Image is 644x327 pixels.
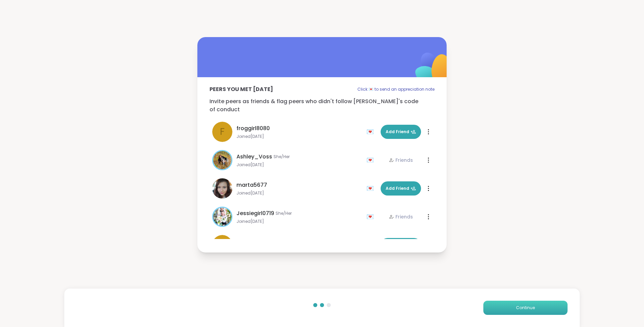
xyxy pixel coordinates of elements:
img: ShareWell Logomark [399,35,466,102]
span: Joined [DATE] [236,190,362,196]
img: marta5677 [212,178,232,199]
span: Jessiegirl0719 [236,209,274,217]
span: rhinton413 [236,238,265,246]
span: She/Her [273,154,290,159]
span: r [220,238,225,252]
span: froggirl8080 [236,124,270,132]
span: She/Her [276,211,292,216]
span: Joined [DATE] [236,162,362,168]
div: Friends [389,213,413,220]
div: 💌 [366,183,377,194]
p: Click 💌 to send an appreciation note [357,85,434,93]
button: Add Friend [381,181,421,196]
button: Add Friend [381,125,421,139]
span: Continue [516,305,535,311]
span: Add Friend [386,185,416,191]
span: marta5677 [236,181,267,189]
button: Add Friend [381,238,421,252]
img: Jessiegirl0719 [213,208,231,226]
span: Ashley_Voss [236,153,272,161]
div: Friends [389,157,413,163]
div: 💌 [366,126,377,137]
span: Joined [DATE] [236,134,362,139]
p: Invite peers as friends & flag peers who didn't follow [PERSON_NAME]'s code of conduct [210,97,434,114]
p: Peers you met [DATE] [210,85,273,93]
span: f [220,125,225,139]
img: Ashley_Voss [213,151,231,169]
span: Add Friend [386,129,416,135]
button: Continue [483,301,568,315]
div: 💌 [366,211,377,222]
div: 💌 [366,155,377,166]
span: Joined [DATE] [236,219,362,224]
